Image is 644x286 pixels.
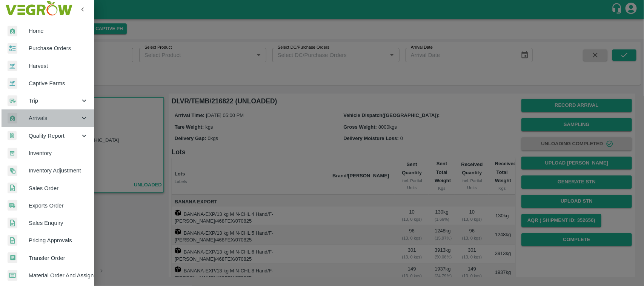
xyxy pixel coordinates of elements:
[8,78,17,89] img: harvest
[8,95,17,106] img: delivery
[29,254,88,262] span: Transfer Order
[8,183,17,194] img: sales
[8,113,17,124] img: whArrival
[29,79,88,88] span: Captive Farms
[29,97,80,105] span: Trip
[8,26,17,37] img: whArrival
[29,149,88,157] span: Inventory
[29,132,80,140] span: Quality Report
[29,114,80,122] span: Arrivals
[8,148,17,159] img: whInventory
[29,236,88,244] span: Pricing Approvals
[8,131,17,140] img: qualityReport
[8,270,17,281] img: centralMaterial
[29,44,88,52] span: Purchase Orders
[8,43,17,54] img: reciept
[8,252,17,263] img: whTransfer
[29,62,88,70] span: Harvest
[8,60,17,72] img: harvest
[29,166,88,175] span: Inventory Adjustment
[8,235,17,246] img: sales
[8,165,17,176] img: inventory
[29,27,88,35] span: Home
[29,271,88,280] span: Material Order And Assignment
[29,184,88,192] span: Sales Order
[8,218,17,229] img: sales
[29,219,88,227] span: Sales Enquiry
[29,201,88,210] span: Exports Order
[8,200,17,211] img: shipments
